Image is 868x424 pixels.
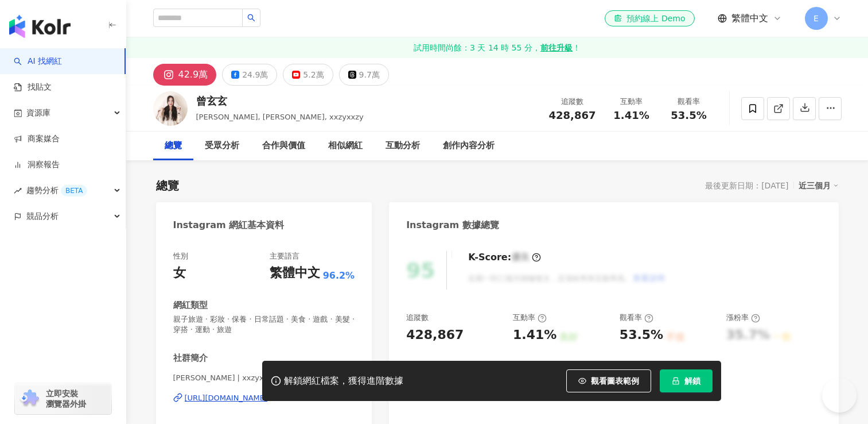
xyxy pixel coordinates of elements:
div: 受眾分析 [205,139,239,153]
button: 5.2萬 [283,64,333,86]
span: 競品分析 [26,203,59,229]
div: 女 [173,264,186,282]
a: 商案媒合 [14,133,60,145]
div: 曾玄玄 [196,94,364,108]
a: 預約線上 Demo [605,10,694,26]
div: 預約線上 Demo [614,13,685,24]
div: 總覽 [156,178,179,194]
span: 親子旅遊 · 彩妝 · 保養 · 日常話題 · 美食 · 遊戲 · 美髮 · 穿搭 · 運動 · 旅遊 [173,314,355,335]
div: 繁體中文 [270,264,320,282]
div: 互動率 [513,313,547,323]
img: logo [9,15,71,38]
div: 互動率 [610,96,653,107]
div: 近三個月 [799,178,839,193]
div: 追蹤數 [406,313,429,323]
button: 24.9萬 [222,64,277,86]
span: 資源庫 [26,100,50,126]
div: 觀看率 [667,96,711,107]
div: 24.9萬 [242,67,268,83]
span: 觀看圖表範例 [591,376,639,386]
div: 主要語言 [270,251,299,261]
div: 53.5% [620,326,663,344]
span: 立即安裝 瀏覽器外掛 [46,388,86,409]
div: K-Score : [468,251,541,264]
div: 相似網紅 [328,139,363,153]
a: chrome extension立即安裝 瀏覽器外掛 [15,383,111,414]
span: E [813,12,819,25]
button: 42.9萬 [153,64,217,86]
div: 追蹤數 [549,96,596,107]
span: [PERSON_NAME], [PERSON_NAME], xxzyxxzy [196,113,364,121]
span: 96.2% [323,269,355,282]
strong: 前往升級 [540,42,573,53]
button: 解鎖 [660,369,713,392]
img: chrome extension [18,390,41,408]
span: 428,867 [549,109,596,121]
div: 漲粉率 [726,313,760,323]
span: 53.5% [671,110,706,121]
span: search [247,14,255,22]
span: lock [672,377,680,385]
a: searchAI 找網紅 [14,56,62,67]
div: 5.2萬 [303,67,324,83]
div: 互動分析 [386,139,420,153]
span: rise [14,187,22,195]
div: 社群簡介 [173,352,208,364]
div: 最後更新日期：[DATE] [705,181,788,190]
div: 創作內容分析 [443,139,495,153]
div: 428,867 [406,326,464,344]
div: 42.9萬 [178,67,208,83]
div: 觀看率 [620,313,653,323]
div: BETA [61,185,87,196]
a: 試用時間尚餘：3 天 14 時 55 分，前往升級！ [126,37,868,58]
div: 總覽 [165,139,182,153]
a: 洞察報告 [14,159,60,171]
div: 性別 [173,251,188,261]
img: KOL Avatar [153,91,188,126]
div: 解鎖網紅檔案，獲得進階數據 [284,375,403,387]
button: 9.7萬 [339,64,389,86]
button: 觀看圖表範例 [566,369,651,392]
a: 找貼文 [14,82,52,93]
div: 合作與價值 [262,139,305,153]
div: Instagram 網紅基本資料 [173,219,285,232]
span: 繁體中文 [731,12,768,25]
div: 9.7萬 [359,67,380,83]
div: 網紅類型 [173,299,208,311]
span: 1.41% [613,110,649,121]
span: 趨勢分析 [26,178,87,203]
span: 解鎖 [684,376,700,386]
div: Instagram 數據總覽 [406,219,499,232]
div: 1.41% [513,326,556,344]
